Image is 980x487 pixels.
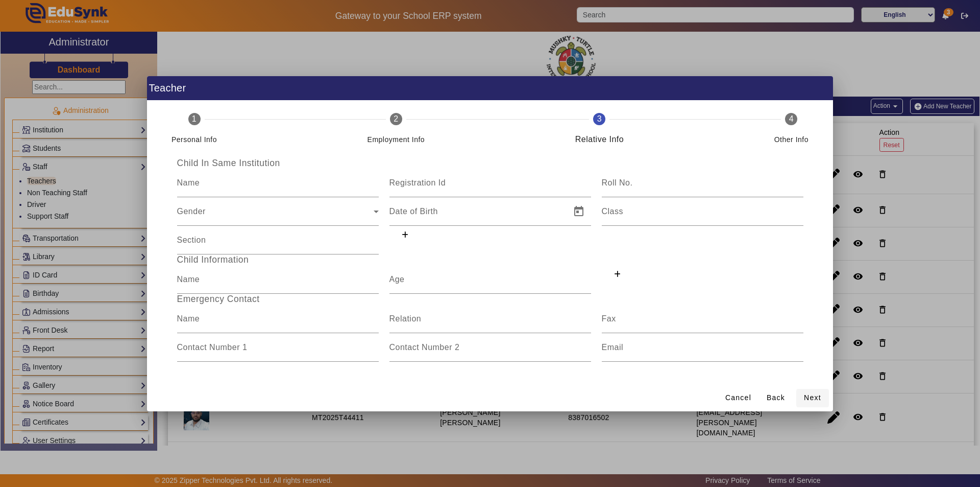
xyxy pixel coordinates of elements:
mat-label: Email [602,343,624,352]
span: Back [767,392,785,403]
mat-label: Roll No. [602,178,633,187]
mat-label: Name [177,178,200,187]
input: Section [177,238,379,250]
span: 1 [192,113,197,125]
button: Back [759,389,792,407]
input: Contact Number '1' [177,345,379,358]
input: Email [602,345,803,358]
input: Name [177,181,379,193]
input: Age [389,277,591,290]
div: Personal Info [171,133,217,146]
span: Cancel [725,392,751,403]
mat-label: Fax [602,314,616,323]
div: Relative Info [575,133,624,146]
button: Cancel [721,389,755,407]
input: Contact Number '2' [389,345,591,358]
input: Class [602,210,803,222]
mat-label: Date of Birth [389,207,438,216]
input: Registration Id [389,181,591,193]
span: Gender [177,210,374,222]
input: Relation [389,317,591,329]
h5: Child In Same Institution [171,158,808,169]
mat-label: Name [177,275,200,284]
mat-label: Age [389,275,405,284]
mat-label: Registration Id [389,178,446,187]
h5: Emergency Contact [171,294,808,305]
button: Next [796,389,829,407]
span: 4 [789,113,794,125]
mat-label: Contact Number 2 [389,343,460,352]
mat-label: Section [177,236,206,244]
h1: Teacher [147,76,833,100]
input: Fax [602,317,803,329]
div: Other Info [774,133,808,146]
input: Date of Birth [389,210,565,222]
input: Name [177,277,379,290]
span: 3 [597,113,602,125]
input: Roll No. [602,181,803,193]
div: Employment Info [367,133,425,146]
h5: Child Information [171,254,808,265]
span: Next [804,392,821,403]
input: Name [177,317,379,329]
span: 2 [394,113,398,125]
mat-label: Gender [177,207,206,216]
mat-label: Class [602,207,624,216]
mat-label: Name [177,314,200,323]
button: Open calendar [567,199,591,224]
mat-label: Relation [389,314,422,323]
mat-label: Contact Number 1 [177,343,248,352]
